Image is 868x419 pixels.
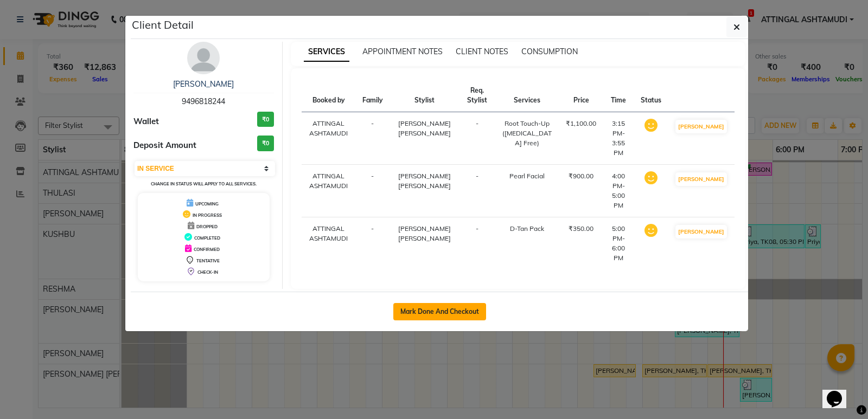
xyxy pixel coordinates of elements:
[187,42,220,74] img: avatar
[603,165,634,217] td: 4:00 PM-5:00 PM
[362,47,443,56] span: APPOINTMENT NOTES
[356,79,390,112] th: Family
[501,119,553,148] div: Root Touch-Up ([MEDICAL_DATA] Free)
[302,79,356,112] th: Booked by
[133,115,159,128] span: Wallet
[501,171,553,181] div: Pearl Facial
[302,165,356,217] td: ATTINGAL ASHTAMUDI
[390,79,460,112] th: Stylist
[460,79,494,112] th: Req. Stylist
[566,119,596,128] div: ₹1,100.00
[194,247,220,252] span: CONFIRMED
[257,136,274,151] h3: ₹0
[356,112,390,165] td: -
[675,225,727,238] button: [PERSON_NAME]
[133,139,196,152] span: Deposit Amount
[195,201,219,207] span: UPCOMING
[460,165,494,217] td: -
[675,172,727,186] button: [PERSON_NAME]
[603,112,634,165] td: 3:15 PM-3:55 PM
[173,79,234,89] a: [PERSON_NAME]
[194,235,220,241] span: COMPLETED
[398,224,451,242] span: [PERSON_NAME] [PERSON_NAME]
[460,217,494,270] td: -
[257,112,274,127] h3: ₹0
[494,79,559,112] th: Services
[603,217,634,270] td: 5:00 PM-6:00 PM
[501,224,553,234] div: D-Tan Pack
[460,112,494,165] td: -
[456,47,508,56] span: CLIENT NOTES
[634,79,668,112] th: Status
[304,42,349,62] span: SERVICES
[132,17,194,33] h5: Client Detail
[566,224,596,234] div: ₹350.00
[356,165,390,217] td: -
[559,79,603,112] th: Price
[356,217,390,270] td: -
[302,217,356,270] td: ATTINGAL ASHTAMUDI
[196,258,220,263] span: TENTATIVE
[182,96,225,106] span: 9496818244
[822,376,857,408] iframe: chat widget
[393,303,486,320] button: Mark Done And Checkout
[398,119,451,137] span: [PERSON_NAME] [PERSON_NAME]
[675,120,727,133] button: [PERSON_NAME]
[566,171,596,181] div: ₹900.00
[193,212,222,218] span: IN PROGRESS
[302,112,356,165] td: ATTINGAL ASHTAMUDI
[196,224,218,229] span: DROPPED
[398,172,451,190] span: [PERSON_NAME] [PERSON_NAME]
[521,47,578,56] span: CONSUMPTION
[151,181,257,186] small: Change in status will apply to all services.
[197,269,218,275] span: CHECK-IN
[603,79,634,112] th: Time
